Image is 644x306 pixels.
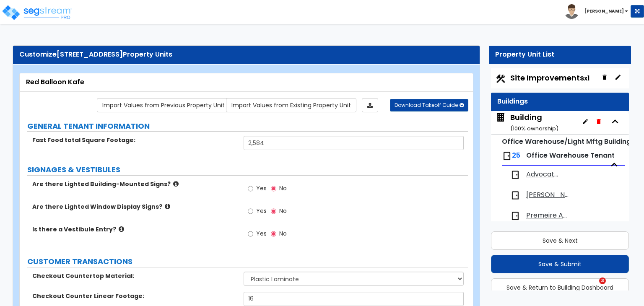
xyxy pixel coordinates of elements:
img: door.png [510,190,520,200]
small: Office Warehouse/Light Mftg Building [502,137,631,146]
i: click for more info! [119,226,124,232]
span: Download Takeoff Guide [395,101,458,109]
label: CUSTOMER TRANSACTIONS [27,256,468,267]
button: Save & Return to Building Dashboard [491,278,629,297]
b: [PERSON_NAME] [584,8,624,14]
span: Yes [256,229,267,238]
button: Save & Submit [491,255,629,273]
span: Building [495,112,558,133]
label: Is there a Vestibule Entry? [32,225,237,233]
div: Red Balloon Kafe [26,78,467,87]
small: x1 [584,74,589,83]
label: Checkout Countertop Material: [32,272,237,280]
input: Yes [248,184,253,193]
a: Import the dynamic attributes value through Excel sheet [362,98,378,112]
span: 3 [599,277,606,284]
a: Import the dynamic attribute values from previous properties. [97,98,230,112]
label: GENERAL TENANT INFORMATION [27,121,468,132]
span: [STREET_ADDRESS] [57,49,123,59]
small: ( 100 % ownership) [510,124,558,132]
div: Customize Property Units [19,50,473,60]
label: Are there Lighted Window Display Signs? [32,202,237,211]
img: avatar.png [564,4,579,19]
input: No [271,184,276,193]
span: Hartz Pest Control [526,190,569,200]
div: Property Unit List [495,50,625,60]
span: Advocated for the Independent [526,170,562,179]
span: No [279,207,287,215]
img: door.png [510,170,520,180]
img: Construction.png [495,73,506,84]
span: No [279,229,287,238]
button: Download Takeoff Guide [390,99,468,112]
img: door.png [510,211,520,221]
span: No [279,184,287,192]
a: Import the dynamic attribute values from existing properties. [226,98,356,112]
span: Yes [256,207,267,215]
span: 25 [512,150,520,160]
label: Fast Food total Square Footage: [32,136,237,144]
label: Checkout Counter Linear Footage: [32,292,237,300]
input: No [271,207,276,216]
label: Are there Lighted Building-Mounted Signs? [32,180,237,188]
input: Yes [248,207,253,216]
div: Buildings [497,97,623,106]
label: SIGNAGES & VESTIBULES [27,164,468,175]
i: click for more info! [173,181,179,187]
iframe: Intercom live chat [582,277,602,298]
div: Building [510,112,558,133]
img: door.png [502,151,512,161]
span: Premeire Auto Group [526,211,569,220]
span: Yes [256,184,267,192]
span: Site Improvements [510,73,589,83]
span: Office Warehouse Tenant [526,150,615,160]
input: Yes [248,229,253,239]
input: No [271,229,276,239]
img: logo_pro_r.png [1,4,73,21]
i: click for more info! [165,203,170,210]
img: building.svg [495,112,506,123]
button: Save & Next [491,231,629,250]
